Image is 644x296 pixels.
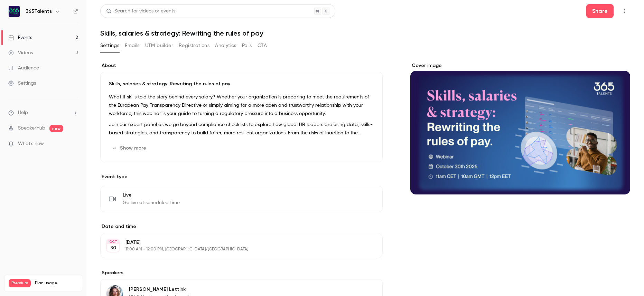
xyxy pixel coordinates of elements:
button: Registrations [179,40,209,51]
div: Audience [8,65,39,71]
li: help-dropdown-opener [8,109,78,116]
label: Date and time [100,223,383,230]
p: Join our expert panel as we go beyond compliance checklists to explore how global HR leaders are ... [109,121,374,137]
button: UTM builder [145,40,173,51]
button: Analytics [215,40,236,51]
span: Premium [9,279,31,287]
div: Videos [8,49,33,56]
p: Event type [100,173,383,180]
p: [DATE] [125,239,346,246]
p: Skills, salaries & strategy: Rewriting the rules of pay [109,80,374,87]
p: [PERSON_NAME] Lettink [129,286,338,293]
button: CTA [258,40,267,51]
label: Cover image [410,62,630,69]
button: Emails [125,40,139,51]
label: About [100,62,383,69]
span: Help [18,109,28,116]
p: 11:00 AM - 12:00 PM, [GEOGRAPHIC_DATA]/[GEOGRAPHIC_DATA] [125,247,346,252]
span: new [49,125,63,132]
button: Settings [100,40,119,51]
div: Events [8,34,32,41]
button: Show more [109,143,150,154]
iframe: Noticeable Trigger [70,141,78,147]
p: What if skills told the story behind every salary? Whether your organization is preparing to meet... [109,93,374,118]
button: Share [586,4,614,18]
label: Speakers [100,269,383,276]
span: What's new [18,140,44,147]
span: Plan usage [35,280,78,286]
span: Live [123,192,180,199]
h6: 365Talents [26,8,52,15]
p: 30 [110,245,116,251]
h1: Skills, salaries & strategy: Rewriting the rules of pay [100,29,630,37]
button: Polls [242,40,252,51]
a: SpeakerHub [18,125,45,132]
div: Search for videos or events [106,8,175,15]
img: 365Talents [9,6,20,17]
div: Settings [8,80,36,87]
section: Cover image [410,62,630,194]
div: OCT [107,239,119,244]
span: Go live at scheduled time [123,199,180,206]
